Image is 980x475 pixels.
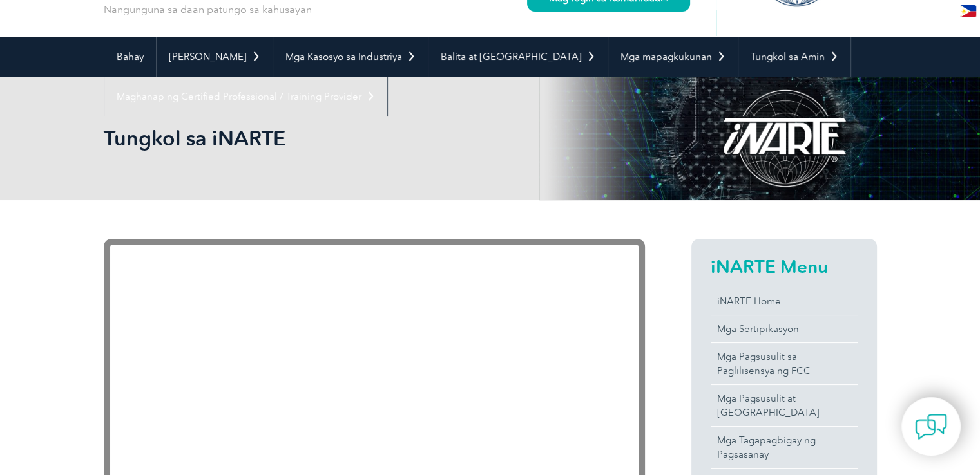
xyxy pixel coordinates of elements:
[711,315,858,342] a: Mga Sertipikasyon
[273,37,428,77] a: Mga Kasosyo sa Industriya
[717,351,811,377] font: Mga Pagsusulit sa Paglilisensya ng FCC
[711,385,858,426] a: Mga Pagsusulit at [GEOGRAPHIC_DATA]
[428,37,608,77] a: Balita at [GEOGRAPHIC_DATA]
[441,51,582,62] font: Balita at [GEOGRAPHIC_DATA]
[104,3,312,15] font: Nangunguna sa daan patungo sa kahusayan
[711,256,828,277] font: iNARTE Menu
[711,343,858,384] a: Mga Pagsusulit sa Paglilisensya ng FCC
[157,37,273,77] a: [PERSON_NAME]
[711,288,858,315] a: iNARTE Home
[104,126,286,151] font: Tungkol sa iNARTE
[711,427,858,468] a: Mga Tagapagbigay ng Pagsasanay
[717,295,781,307] font: iNARTE Home
[751,51,825,62] font: Tungkol sa Amin
[717,393,820,418] font: Mga Pagsusulit at [GEOGRAPHIC_DATA]
[104,37,156,77] a: Bahay
[117,51,144,62] font: Bahay
[104,77,387,116] a: Maghanap ng Certified Professional / Training Provider
[915,411,947,443] img: contact-chat.png
[960,5,976,17] img: tl
[717,434,816,460] font: Mga Tagapagbigay ng Pagsasanay
[608,37,738,77] a: Mga mapagkukunan
[717,323,799,335] font: Mga Sertipikasyon
[620,51,712,62] font: Mga mapagkukunan
[738,37,850,77] a: Tungkol sa Amin
[117,91,361,102] font: Maghanap ng Certified Professional / Training Provider
[169,51,247,62] font: [PERSON_NAME]
[285,51,402,62] font: Mga Kasosyo sa Industriya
